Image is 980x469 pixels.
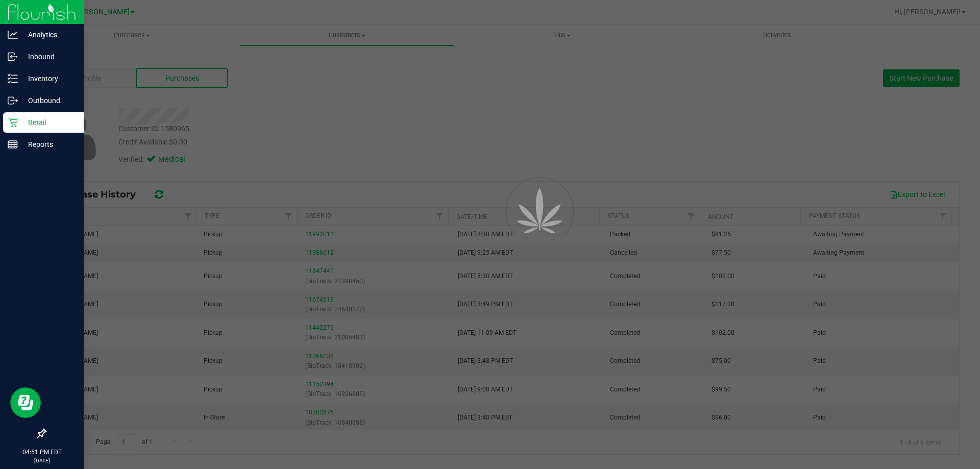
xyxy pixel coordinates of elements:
[18,51,79,63] p: Inbound
[18,29,79,41] p: Analytics
[18,94,79,107] p: Outbound
[8,95,18,106] inline-svg: Outbound
[8,52,18,62] inline-svg: Inbound
[5,448,79,457] p: 04:51 PM EDT
[5,457,79,464] p: [DATE]
[18,138,79,151] p: Reports
[8,73,18,84] inline-svg: Inventory
[8,139,18,150] inline-svg: Reports
[18,72,79,85] p: Inventory
[8,117,18,128] inline-svg: Retail
[8,30,18,40] inline-svg: Analytics
[18,116,79,129] p: Retail
[10,387,41,418] iframe: Resource center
